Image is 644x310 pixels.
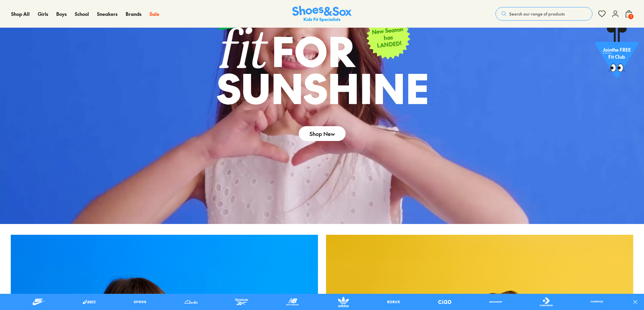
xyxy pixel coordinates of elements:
a: Brands [126,10,141,18]
a: Shop New [299,126,346,141]
a: Shop All [11,10,30,18]
span: Join [603,46,612,53]
button: 1 [625,6,633,21]
a: Girls [38,10,48,18]
img: SNS_Logo_Responsive.svg [292,6,352,22]
span: Sale [150,10,159,17]
a: Jointhe FREE Fit Club [595,27,638,81]
span: 1 [627,13,634,20]
a: School [75,10,89,18]
a: Boys [56,10,67,18]
span: Boys [56,10,67,17]
button: Search our range of products [495,7,592,21]
a: Sale [150,10,159,18]
span: Shop All [11,10,30,17]
a: Shoes & Sox [292,6,352,22]
span: Brands [126,10,141,17]
span: Girls [38,10,48,17]
span: Search our range of products [509,11,565,17]
p: the FREE Fit Club [595,41,638,66]
span: School [75,10,89,17]
span: Sneakers [97,10,118,17]
a: Sneakers [97,10,118,18]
